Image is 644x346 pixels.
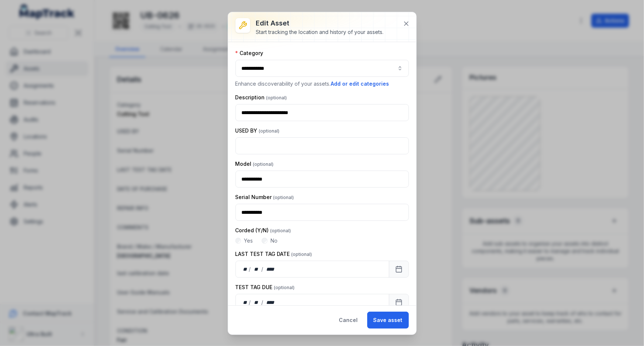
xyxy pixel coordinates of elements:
div: / [261,299,264,306]
h3: Edit asset [256,18,384,28]
label: Corded (Y/N) [235,227,291,234]
div: / [261,266,264,273]
div: month, [251,266,261,273]
div: / [249,266,251,273]
label: Model [235,160,274,168]
div: month, [251,299,261,306]
label: No [271,237,278,244]
div: / [249,299,251,306]
button: Save asset [367,312,409,329]
div: year, [264,266,278,273]
label: Yes [244,237,253,244]
label: Serial Number [235,193,294,201]
div: Start tracking the location and history of your assets. [256,28,384,36]
div: day, [242,299,249,306]
p: Enhance discoverability of your assets. [235,80,409,88]
div: year, [264,299,278,306]
label: USED BY [235,127,280,134]
label: Description [235,94,287,101]
button: Calendar [389,261,409,278]
label: TEST TAG DUE [235,284,295,291]
label: Category [235,49,264,57]
label: LAST TEST TAG DATE [235,250,312,258]
div: day, [242,266,249,273]
button: Add or edit categories [331,80,390,88]
button: Cancel [333,312,364,329]
button: Calendar [389,294,409,311]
